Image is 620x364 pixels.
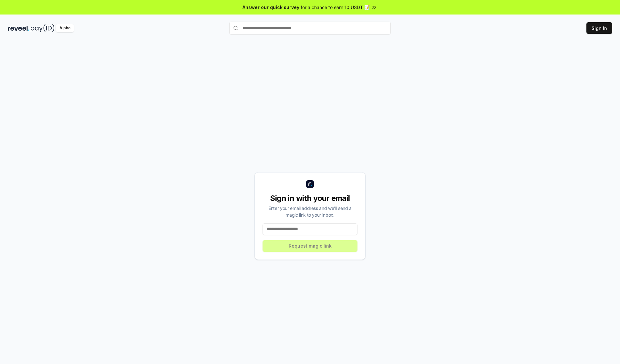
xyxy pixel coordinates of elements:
button: Sign In [586,22,612,34]
div: Enter your email address and we’ll send a magic link to your inbox. [263,205,357,218]
span: for a chance to earn 10 USDT 📝 [301,4,370,11]
div: Sign in with your email [263,193,357,203]
img: pay_id [31,24,55,32]
img: reveel_dark [8,24,29,32]
div: Alpha [56,24,74,32]
img: logo_small [306,180,314,188]
span: Answer our quick survey [243,4,299,11]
